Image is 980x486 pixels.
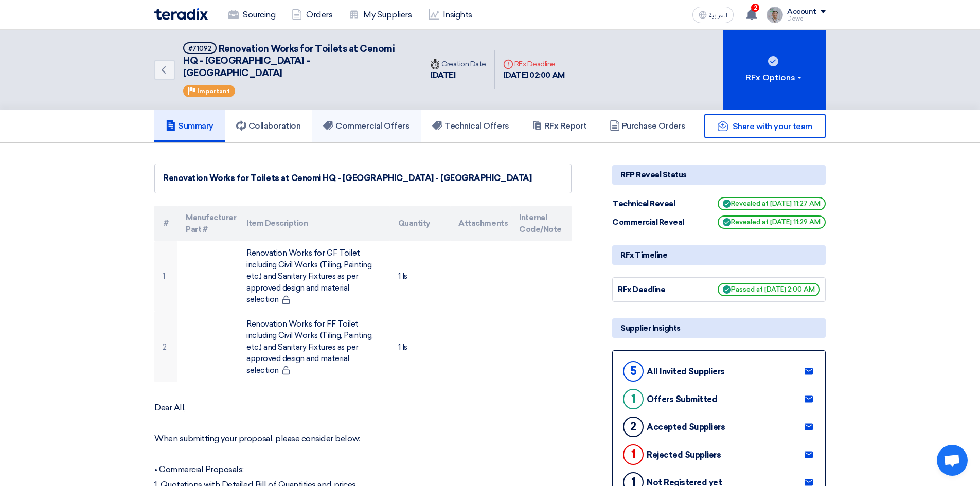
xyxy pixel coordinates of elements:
th: Item Description [238,206,389,241]
span: Revealed at [DATE] 11:29 AM [718,215,826,229]
div: Technical Reveal [612,198,689,210]
th: Quantity [390,206,451,241]
a: Summary [154,110,225,142]
h5: Collaboration [236,121,301,131]
td: 1 ls [390,241,451,312]
a: Purchase Orders [598,110,697,142]
div: Supplier Insights [612,318,826,338]
div: Accepted Suppliers [647,422,725,432]
span: Renovation Works for Toilets at Cenomi HQ - [GEOGRAPHIC_DATA] - [GEOGRAPHIC_DATA] [183,43,395,79]
td: Renovation Works for FF Toilet including Civil Works (Tiling, Painting, etc.) and Sanitary Fixtur... [238,312,389,382]
a: Orders [283,4,341,26]
th: Internal Code/Note [511,206,572,241]
h5: Technical Offers [432,121,509,131]
td: 1 ls [390,312,451,382]
div: RFx Options [745,71,804,84]
span: العربية [709,12,727,19]
button: RFx Options [723,30,826,110]
th: Manufacturer Part # [177,206,238,241]
div: RFx Deadline [618,284,695,296]
div: RFx Timeline [612,245,826,265]
h5: Purchase Orders [610,121,686,131]
span: Important [197,87,230,95]
td: 2 [154,312,177,382]
button: العربية [692,7,734,23]
p: Dear All, [154,403,572,413]
a: Commercial Offers [312,110,421,142]
span: 2 [751,4,759,12]
th: # [154,206,177,241]
div: [DATE] 02:00 AM [503,69,565,81]
div: 5 [623,361,644,382]
img: Teradix logo [154,8,208,20]
p: • Commercial Proposals: [154,464,572,475]
div: 1 [623,389,644,409]
h5: Summary [166,121,213,131]
h5: Renovation Works for Toilets at Cenomi HQ - U Walk - Riyadh [183,42,409,79]
th: Attachments [450,206,511,241]
div: Commercial Reveal [612,217,689,228]
a: Sourcing [220,4,283,26]
div: Open chat [937,445,968,476]
a: My Suppliers [341,4,420,26]
a: Collaboration [225,110,312,142]
div: RFx Deadline [503,59,565,69]
div: RFP Reveal Status [612,165,826,185]
span: Revealed at [DATE] 11:27 AM [718,197,826,210]
a: RFx Report [521,110,598,142]
td: Renovation Works for GF Toilet including Civil Works (Tiling, Painting, etc.) and Sanitary Fixtur... [238,241,389,312]
div: Offers Submitted [647,394,717,404]
span: Share with your team [733,121,812,131]
div: Renovation Works for Toilets at Cenomi HQ - [GEOGRAPHIC_DATA] - [GEOGRAPHIC_DATA] [163,172,563,185]
div: Dowel [787,16,826,22]
a: Insights [420,4,480,26]
img: IMG_1753965247717.jpg [767,7,783,23]
h5: RFx Report [532,121,587,131]
div: #71092 [188,45,211,52]
td: 1 [154,241,177,312]
div: Creation Date [430,59,486,69]
div: All Invited Suppliers [647,367,725,376]
div: Rejected Suppliers [647,450,721,460]
div: 1 [623,444,644,465]
div: [DATE] [430,69,486,81]
div: 2 [623,417,644,437]
span: Passed at [DATE] 2:00 AM [718,283,820,296]
div: Account [787,8,816,16]
p: When submitting your proposal, please consider below: [154,434,572,444]
h5: Commercial Offers [323,121,409,131]
a: Technical Offers [421,110,520,142]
